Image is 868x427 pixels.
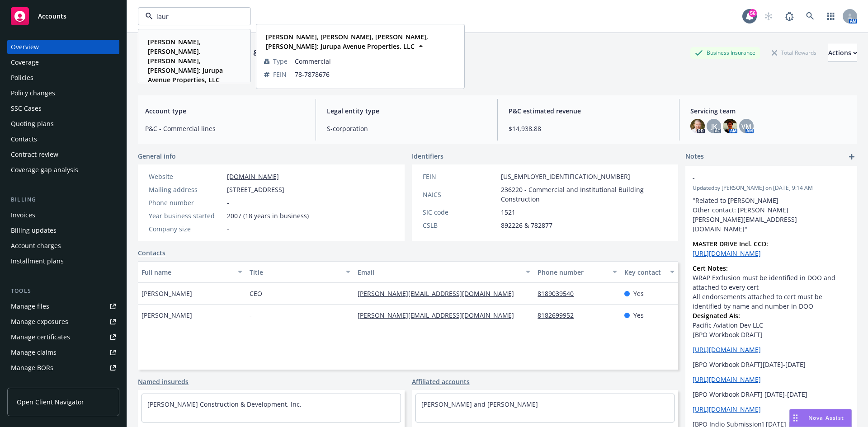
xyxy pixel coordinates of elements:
[7,208,119,222] a: Invoices
[295,56,457,66] span: Commercial
[412,151,443,161] span: Identifiers
[227,224,229,234] span: -
[509,124,668,133] span: $14,938.88
[509,106,668,116] span: P&C estimated revenue
[693,249,761,258] a: [URL][DOMAIN_NAME]
[11,101,42,116] div: SSC Cases
[7,286,119,296] div: Tools
[250,267,340,277] div: Title
[723,119,737,133] img: photo
[11,40,39,54] div: Overview
[149,198,223,207] div: Phone number
[759,7,778,25] a: Start snowing
[693,239,768,248] strong: MASTER DRIVE Incl. CCD:
[801,7,819,25] a: Search
[501,207,515,217] span: 1521
[11,299,49,314] div: Manage files
[11,330,70,344] div: Manage certificates
[358,311,521,319] a: [PERSON_NAME][EMAIL_ADDRESS][DOMAIN_NAME]
[693,345,761,354] a: [URL][DOMAIN_NAME]
[685,151,704,162] span: Notes
[693,405,761,413] a: [URL][DOMAIN_NAME]
[138,261,246,283] button: Full name
[11,254,64,268] div: Installment plans
[534,261,620,283] button: Phone number
[227,198,229,207] span: -
[142,289,192,298] span: [PERSON_NAME]
[633,289,644,298] span: Yes
[266,33,428,51] strong: [PERSON_NAME], [PERSON_NAME], [PERSON_NAME], [PERSON_NAME]; Jurupa Avenue Properties, LLC
[11,163,78,177] div: Coverage gap analysis
[693,375,761,384] a: [URL][DOMAIN_NAME]
[11,132,37,146] div: Contacts
[354,261,534,283] button: Email
[250,310,252,320] span: -
[693,292,850,311] li: All endorsements attached to cert must be identified by name and number in DOO
[138,151,176,161] span: General info
[11,147,58,162] div: Contract review
[690,106,850,116] span: Servicing team
[780,7,798,25] a: Report a Bug
[38,13,66,20] span: Accounts
[7,70,119,85] a: Policies
[142,310,192,320] span: [PERSON_NAME]
[358,267,520,277] div: Email
[227,172,279,181] a: [DOMAIN_NAME]
[693,264,728,272] strong: Cert Notes:
[741,122,751,131] span: VM
[822,7,840,25] a: Switch app
[693,184,850,192] span: Updated by [PERSON_NAME] on [DATE] 9:14 AM
[7,254,119,268] a: Installment plans
[149,172,223,181] div: Website
[633,310,644,320] span: Yes
[11,208,35,222] div: Invoices
[423,221,497,230] div: CSLB
[138,377,189,386] a: Named insureds
[501,172,630,181] span: [US_EMPLOYER_IDENTIFICATION_NUMBER]
[7,376,119,390] a: Summary of insurance
[7,147,119,162] a: Contract review
[7,163,119,177] a: Coverage gap analysis
[808,414,844,422] span: Nova Assist
[711,122,717,131] span: JK
[693,330,850,339] p: [BPO Workbook DRAFT]
[7,86,119,100] a: Policy changes
[153,12,232,21] input: Filter by keyword
[11,223,57,238] div: Billing updates
[423,190,497,199] div: NAICS
[11,70,33,85] div: Policies
[295,70,457,79] span: 78-7878676
[147,400,302,408] a: [PERSON_NAME] Construction & Development, Inc.
[7,117,119,131] a: Quoting plans
[149,211,223,221] div: Year business started
[17,397,84,407] span: Open Client Navigator
[624,267,665,277] div: Key contact
[7,314,119,329] a: Manage exposures
[693,320,850,330] li: Pacific Aviation Dev LLC
[7,239,119,253] a: Account charges
[7,330,119,344] a: Manage certificates
[693,360,850,369] p: [BPO Workbook DRAFT][DATE]-[DATE]
[693,389,850,399] p: [BPO Workbook DRAFT] [DATE]-[DATE]
[327,124,486,133] span: S-corporation
[327,106,486,116] span: Legal entity type
[7,101,119,116] a: SSC Cases
[846,151,857,162] a: add
[828,44,857,62] button: Actions
[501,221,552,230] span: 892226 & 782877
[412,377,470,386] a: Affiliated accounts
[149,185,223,194] div: Mailing address
[273,70,287,79] span: FEIN
[7,195,119,204] div: Billing
[7,55,119,70] a: Coverage
[501,185,668,204] span: 236220 - Commercial and Institutional Building Construction
[11,239,61,253] div: Account charges
[538,311,581,319] a: 8182699952
[690,119,705,133] img: photo
[749,9,757,17] div: 56
[273,56,288,66] span: Type
[7,361,119,375] a: Manage BORs
[538,267,607,277] div: Phone number
[693,196,850,234] p: "Related to [PERSON_NAME] Other contact: [PERSON_NAME] [PERSON_NAME][EMAIL_ADDRESS][DOMAIN_NAME]"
